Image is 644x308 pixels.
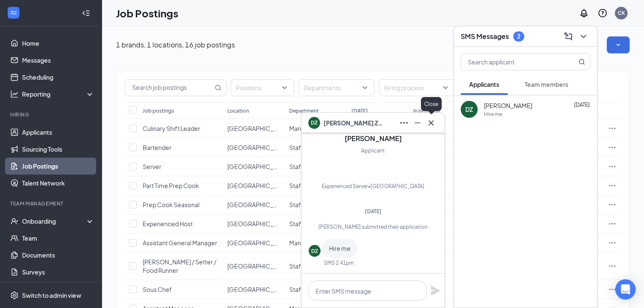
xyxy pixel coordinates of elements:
[399,118,409,128] svg: Ellipses
[285,176,347,195] td: Staff
[285,214,347,233] td: Staff
[289,286,303,293] span: Staff
[579,8,589,18] svg: Notifications
[143,258,216,274] span: [PERSON_NAME] / Setter / Food Runner
[227,107,249,114] div: Location
[116,40,235,50] p: 1 brands, 1 locations, 16 job postings
[223,253,285,280] td: West Edmonton Mall
[22,141,94,158] a: Sourcing Tools
[614,41,622,49] svg: SmallChevronDown
[461,32,509,41] h3: SMS Messages
[285,195,347,214] td: Staff
[289,182,303,189] span: Staff
[289,201,303,208] span: Staff
[426,118,436,128] svg: Cross
[22,158,94,175] a: Job Postings
[345,134,402,143] h3: [PERSON_NAME]
[421,97,442,111] div: Close
[223,280,285,299] td: West Edmonton Mall
[22,291,81,300] div: Switch to admin view
[227,239,289,247] span: [GEOGRAPHIC_DATA]
[227,144,289,151] span: [GEOGRAPHIC_DATA]
[143,201,199,208] span: Prep Cook Seasonal
[461,54,561,70] input: Search applicant
[577,30,590,43] button: ChevronDown
[484,111,502,118] div: Hire me
[289,144,303,151] span: Staff
[143,182,199,189] span: Part Time Prep Cook
[22,230,94,247] a: Team
[618,9,625,17] div: CK
[597,8,608,18] svg: QuestionInfo
[223,119,285,138] td: West Edmonton Mall
[22,90,95,98] div: Reporting
[215,84,221,91] svg: MagnifyingGlass
[285,233,347,253] td: Management
[285,157,347,176] td: Staff
[10,217,19,225] svg: UserCheck
[465,105,473,114] div: DZ
[9,8,18,17] svg: WorkstreamLogo
[347,102,409,119] th: [DATE]
[309,223,437,230] div: [PERSON_NAME] submitted their application
[223,138,285,157] td: West Edmonton Mall
[227,163,289,170] span: [GEOGRAPHIC_DATA]
[574,102,590,108] span: [DATE]
[608,124,616,133] svg: Ellipses
[82,9,90,17] svg: Collapse
[285,253,347,280] td: Staff
[615,279,636,300] div: Open Intercom Messenger
[143,144,171,151] span: Bartender
[311,247,318,255] div: DZ
[289,220,303,228] span: Staff
[608,239,616,247] svg: Ellipses
[409,102,471,119] th: In progress
[561,30,575,43] button: ComposeMessage
[484,101,532,110] span: [PERSON_NAME]
[227,286,289,293] span: [GEOGRAPHIC_DATA]
[285,280,347,299] td: Staff
[223,176,285,195] td: West Edmonton Mall
[289,163,303,170] span: Staff
[289,262,303,270] span: Staff
[289,107,319,114] div: Department
[227,201,289,208] span: [GEOGRAPHIC_DATA]
[324,259,354,266] div: SMS 2:41pm
[517,33,520,40] div: 2
[143,107,174,114] div: Job postings
[223,157,285,176] td: West Edmonton Mall
[143,163,161,170] span: Server
[397,116,411,130] button: Ellipses
[469,80,499,88] span: Applicants
[525,80,568,88] span: Team members
[608,181,616,190] svg: Ellipses
[143,239,217,247] span: Assistant General Manager
[285,138,347,157] td: Staff
[143,125,200,132] span: Culinary Shift Leader
[361,147,385,155] div: Applicant
[223,195,285,214] td: West Edmonton Mall
[430,286,440,296] svg: Plane
[22,175,94,191] a: Talent Network
[578,31,589,42] svg: ChevronDown
[22,264,94,280] a: Surveys
[578,58,585,65] svg: MagnifyingGlass
[329,244,351,252] span: Hire me
[608,143,616,152] svg: Ellipses
[143,220,193,228] span: Experienced Host
[125,80,213,96] input: Search job postings
[608,162,616,171] svg: Ellipses
[289,239,327,247] span: Management
[22,217,87,225] div: Onboarding
[227,262,289,270] span: [GEOGRAPHIC_DATA]
[22,52,94,69] a: Messages
[227,125,289,132] span: [GEOGRAPHIC_DATA]
[22,35,94,52] a: Home
[608,219,616,228] svg: Ellipses
[411,116,424,130] button: Minimize
[10,200,93,207] div: Team Management
[322,182,424,191] div: Experienced Server • [GEOGRAPHIC_DATA]
[412,118,423,128] svg: Minimize
[22,124,94,141] a: Applicants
